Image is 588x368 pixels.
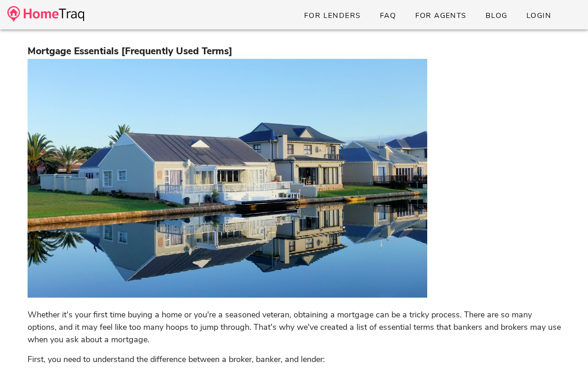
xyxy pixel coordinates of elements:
span: For Lenders [304,11,361,21]
span: Blog [485,11,508,21]
span: For Agents [414,11,466,21]
a: For Lenders [296,7,368,24]
a: Login [519,7,559,24]
a: FAQ [372,7,404,24]
p: First, you need to understand the difference between a broker, banker, and lender: [28,353,561,366]
span: FAQ [379,11,396,21]
p: Whether it's your first time buying a home or you're a seasoned veteran, obtaining a mortgage can... [28,309,561,346]
iframe: Chat Widget [542,324,588,368]
h3: Mortgage Essentials [Frequently Used Terms] [28,44,561,59]
a: For Agents [407,7,474,24]
img: desktop-logo.34a1112.png [7,6,84,22]
img: 20772b60-788f-11ec-bc8e-0b22aad4e2bd-pexels-frans-van-heerden-1438832.jpg [28,59,428,298]
span: Login [526,11,551,21]
a: Blog [478,7,515,24]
